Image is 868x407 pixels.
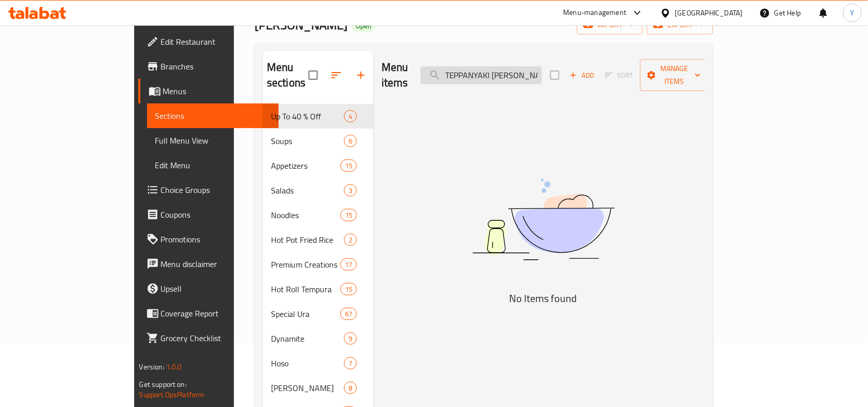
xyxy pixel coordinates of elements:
span: Manage items [648,62,701,88]
span: Select all sections [302,64,324,86]
span: 15 [341,285,356,294]
a: Branches [138,54,279,79]
div: Appetizers15 [263,153,373,178]
span: Dynamite [271,332,344,345]
a: Menu disclaimer [138,252,279,276]
span: Salads [271,184,344,197]
span: Sections [155,110,271,122]
span: Y [851,7,855,19]
div: items [340,308,357,320]
div: items [340,283,357,295]
span: Menu disclaimer [161,258,271,270]
span: export [655,19,705,31]
a: Grocery Checklist [138,326,279,350]
span: 15 [341,161,356,171]
span: 3 [345,186,356,196]
div: Special Ura67 [263,302,373,326]
span: Upsell [161,282,271,295]
img: dish.svg [415,151,672,288]
span: Open [352,22,375,30]
span: 2 [345,235,356,245]
span: Add [568,69,596,81]
div: items [344,184,357,197]
span: Hot Pot Fried Rice [271,234,344,246]
div: items [344,382,357,394]
span: Up To 40 % Off [271,110,344,122]
span: import [585,19,635,31]
div: [GEOGRAPHIC_DATA] [675,7,743,19]
div: Hoso7 [263,351,373,376]
a: Sections [147,103,279,128]
span: Branches [161,60,271,73]
div: Hot Pot Fried Rice2 [263,227,373,252]
div: Menu-management [564,7,627,19]
span: 1.0.0 [166,360,182,374]
span: 15 [341,210,356,220]
span: Noodles [271,209,340,221]
span: Appetizers [271,160,340,172]
span: Select section first [599,67,640,83]
span: [PERSON_NAME] [271,382,344,394]
a: Menus [138,79,279,103]
a: Full Menu View [147,128,279,153]
span: Full Menu View [155,134,271,147]
div: Hot Roll Tempura15 [263,277,373,302]
div: Soups6 [263,129,373,153]
div: items [344,357,357,369]
div: items [344,110,357,122]
span: 17 [341,260,356,270]
a: Edit Restaurant [138,29,279,54]
span: Choice Groups [161,184,271,196]
input: search [421,66,542,84]
div: Premium Creations17 [263,252,373,277]
div: items [344,135,357,147]
span: 8 [345,383,356,393]
a: Coupons [138,202,279,227]
span: Promotions [161,233,271,245]
span: Get support on: [139,378,187,391]
span: Coverage Report [161,307,271,320]
span: 4 [345,112,356,121]
span: 7 [345,359,356,368]
button: Add section [349,63,373,87]
span: Edit Menu [155,159,271,171]
span: Coupons [161,208,271,221]
span: 9 [345,334,356,344]
div: [PERSON_NAME]8 [263,376,373,400]
span: Premium Creations [271,258,340,271]
div: items [344,332,357,345]
span: 6 [345,136,356,146]
span: Edit Restaurant [161,36,271,48]
a: Promotions [138,227,279,252]
a: Upsell [138,276,279,301]
h2: Menu sections [267,60,309,91]
a: Choice Groups [138,178,279,202]
div: Up To 40 % Off4 [263,104,373,129]
a: Support.OpsPlatform [139,388,205,401]
div: Noodles15 [263,203,373,227]
div: items [340,258,357,271]
span: Menus [163,85,271,97]
a: Edit Menu [147,153,279,178]
a: Coverage Report [138,301,279,326]
h5: No Items found [415,290,672,307]
h2: Menu items [382,60,408,91]
div: Open [352,20,375,32]
div: Dynamite9 [263,326,373,351]
span: Sort sections [324,63,349,87]
span: 67 [341,309,356,319]
div: items [344,234,357,246]
span: Hot Roll Tempura [271,283,340,295]
span: Soups [271,135,344,147]
span: Version: [139,360,165,374]
div: Salads3 [263,178,373,203]
span: Hoso [271,357,344,369]
button: Manage items [640,59,709,91]
span: Grocery Checklist [161,332,271,344]
span: Special Ura [271,308,340,320]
